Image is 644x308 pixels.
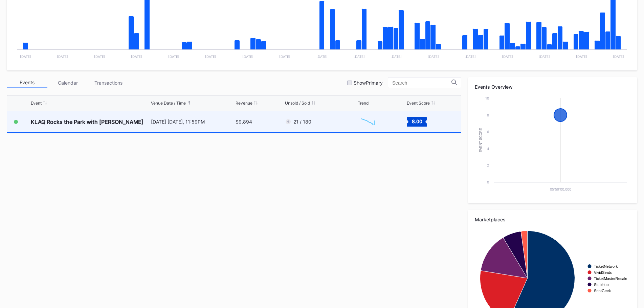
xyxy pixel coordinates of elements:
div: Show Primary [354,80,383,86]
div: Trend [358,101,369,106]
text: [DATE] [57,54,68,59]
text: [DATE] [242,54,253,59]
div: Calendar [47,78,88,88]
input: Search [392,80,451,86]
text: [DATE] [465,54,476,59]
text: [DATE] [94,54,105,59]
text: [DATE] [502,54,513,59]
text: Event Score [479,128,483,152]
text: [DATE] [354,54,365,59]
text: 2 [487,163,489,167]
div: Events Overview [475,84,630,90]
div: Event Score [407,101,430,106]
text: StubHub [594,283,609,287]
text: [DATE] [539,54,550,59]
text: [DATE] [316,54,328,59]
svg: Chart title [358,113,378,130]
text: [DATE] [391,54,402,59]
text: [DATE] [279,54,290,59]
text: SeatGeek [594,289,611,293]
text: 10 [485,96,489,100]
div: 21 / 180 [293,119,311,125]
div: $9,894 [236,119,252,125]
div: Marketplaces [475,217,630,222]
text: TicketMasterResale [594,277,627,281]
div: Unsold / Sold [285,101,310,106]
text: TicketNetwork [594,264,618,268]
div: KLAQ Rocks the Park with [PERSON_NAME] [31,118,143,125]
text: [DATE] [20,54,31,59]
div: Events [7,78,47,88]
text: 4 [487,147,489,151]
svg: Chart title [475,95,630,196]
div: Venue Date / Time [151,101,186,106]
text: [DATE] [131,54,142,59]
text: 05:59:00.000 [550,187,571,191]
text: VividSeats [594,270,612,274]
text: 8.00 [412,118,422,124]
div: Event [31,101,42,106]
div: [DATE] [DATE], 11:59PM [151,119,234,125]
text: [DATE] [613,54,624,59]
text: 8 [487,113,489,117]
text: [DATE] [205,54,216,59]
text: 0 [487,180,489,184]
text: [DATE] [576,54,587,59]
text: 6 [487,130,489,134]
text: [DATE] [168,54,179,59]
text: [DATE] [428,54,439,59]
div: Revenue [236,101,252,106]
div: Transactions [88,78,129,88]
